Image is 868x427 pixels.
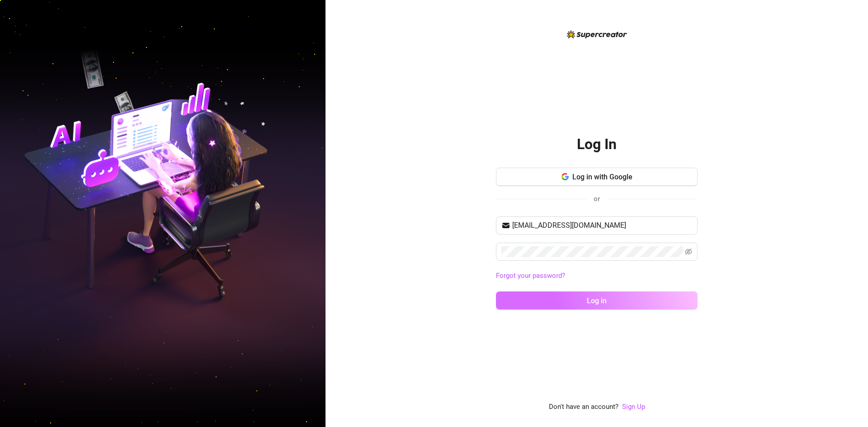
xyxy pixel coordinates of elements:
span: or [594,195,600,203]
input: Your email [512,220,692,231]
span: eye-invisible [685,248,692,255]
span: Don't have an account? [549,402,618,413]
a: Sign Up [622,403,645,411]
button: Log in [496,291,698,310]
a: Forgot your password? [496,271,698,282]
button: Log in with Google [496,168,698,186]
span: Log in [587,296,607,305]
span: Log in with Google [572,173,632,181]
a: Forgot your password? [496,272,565,280]
h2: Log In [577,135,617,154]
a: Sign Up [622,402,645,413]
img: logo-BBDzfeDw.svg [567,30,627,38]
